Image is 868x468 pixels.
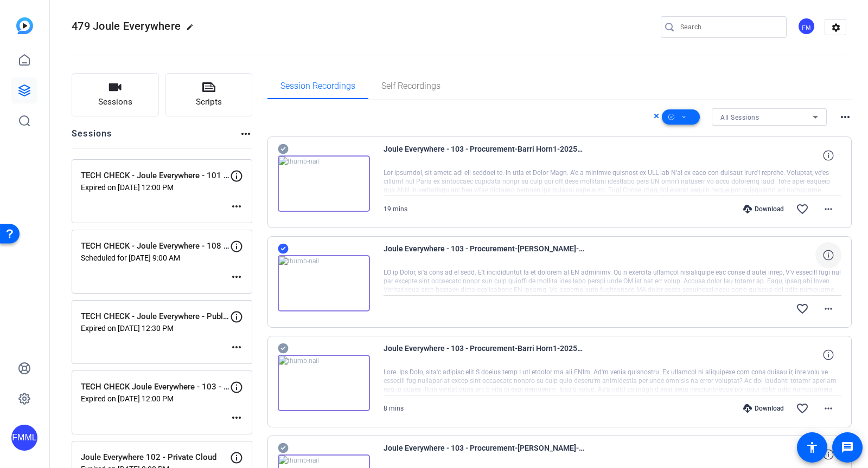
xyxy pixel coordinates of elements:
p: TECH CHECK Joule Everywhere - 103 - Procurement. [81,381,230,393]
mat-icon: message [841,441,854,454]
p: Expired on [DATE] 12:30 PM [81,324,230,333]
div: FM [797,17,815,35]
span: 19 mins [384,205,407,213]
span: Session Recordings [280,82,355,90]
mat-icon: more_horiz [230,200,243,213]
img: thumb-nail [278,155,370,212]
input: Search [680,21,778,34]
span: Sessions [98,96,132,108]
mat-icon: favorite_border [796,402,809,415]
span: Joule Everywhere - 103 - Procurement-Barri Horn1-2025-08-21-14-07-05-302-1 [384,142,584,168]
mat-icon: more_horiz [230,270,243,283]
mat-icon: favorite_border [796,203,809,216]
p: Expired on [DATE] 12:00 PM [81,394,230,403]
div: Download [738,205,789,213]
span: 8 mins [384,405,404,412]
mat-icon: more_horiz [230,411,243,424]
p: TECH CHECK - Joule Everywhere - 101 Public Cloud [81,170,230,182]
div: Download [738,404,789,413]
mat-icon: more_horiz [822,203,835,216]
mat-icon: more_horiz [839,110,852,123]
mat-icon: settings [825,19,847,36]
span: Joule Everywhere - 103 - Procurement-[PERSON_NAME]-2025-08-21-14-07-05-302-0 [384,242,584,268]
mat-icon: accessibility [806,441,819,454]
span: Joule Everywhere - 103 - Procurement-Barri Horn1-2025-08-21-13-54-59-062-1 [384,342,584,368]
mat-icon: favorite_border [796,302,809,315]
span: All Sessions [720,114,759,121]
h2: Sessions [72,127,112,148]
img: blue-gradient.svg [16,17,33,34]
p: TECH CHECK - Joule Everywhere - Public Cloud [81,310,230,323]
mat-icon: more_horiz [239,127,252,140]
p: TECH CHECK - Joule Everywhere - 108 - BTP [81,240,230,252]
p: Joule Everywhere 102 - Private Cloud [81,451,230,464]
mat-icon: more_horiz [230,341,243,354]
button: Sessions [72,73,159,116]
div: FMML [11,425,37,451]
span: 479 Joule Everywhere [72,19,181,32]
mat-icon: more_horiz [822,402,835,415]
p: Expired on [DATE] 12:00 PM [81,183,230,192]
button: Scripts [165,73,253,116]
ngx-avatar: Flying Monkeys Media, LLC [797,17,816,36]
span: Self Recordings [381,82,441,90]
span: Joule Everywhere - 103 - Procurement-[PERSON_NAME]-2025-08-21-13-54-59-062-0 [384,441,584,467]
mat-icon: more_horiz [822,302,835,315]
span: Scripts [196,96,222,108]
img: thumb-nail [278,355,370,411]
p: Scheduled for [DATE] 9:00 AM [81,253,230,262]
img: thumb-nail [278,255,370,311]
mat-icon: edit [186,23,199,36]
